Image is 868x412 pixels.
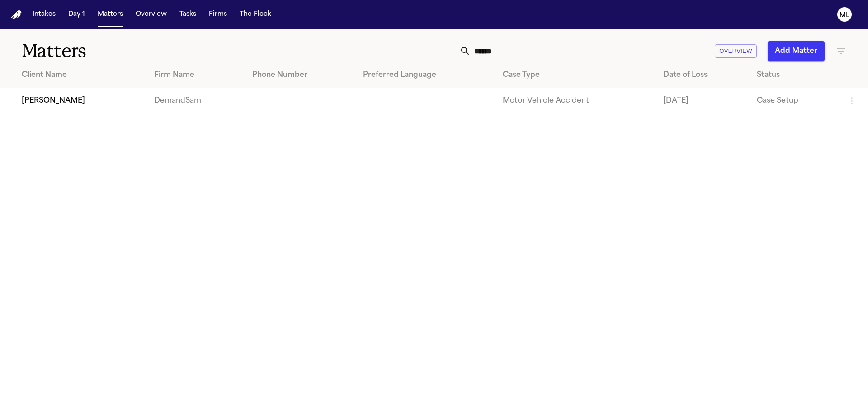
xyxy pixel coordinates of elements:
[11,10,22,19] img: Finch Logo
[65,6,89,23] button: Day 1
[252,70,349,81] div: Phone Number
[132,6,170,23] button: Overview
[22,70,140,81] div: Client Name
[236,6,275,23] button: The Flock
[840,12,849,19] text: ML
[663,70,742,81] div: Date of Loss
[176,6,200,23] button: Tasks
[11,10,22,19] a: Home
[205,6,231,23] button: Firms
[768,41,825,61] button: Add Matter
[22,40,262,62] h1: Matters
[750,88,839,114] td: Case Setup
[715,44,757,58] button: Overview
[363,70,488,81] div: Preferred Language
[94,6,127,23] button: Matters
[503,70,649,81] div: Case Type
[154,70,238,81] div: Firm Name
[495,88,656,114] td: Motor Vehicle Accident
[656,88,750,114] td: [DATE]
[757,70,832,81] div: Status
[147,88,245,114] td: DemandSam
[29,6,59,23] button: Intakes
